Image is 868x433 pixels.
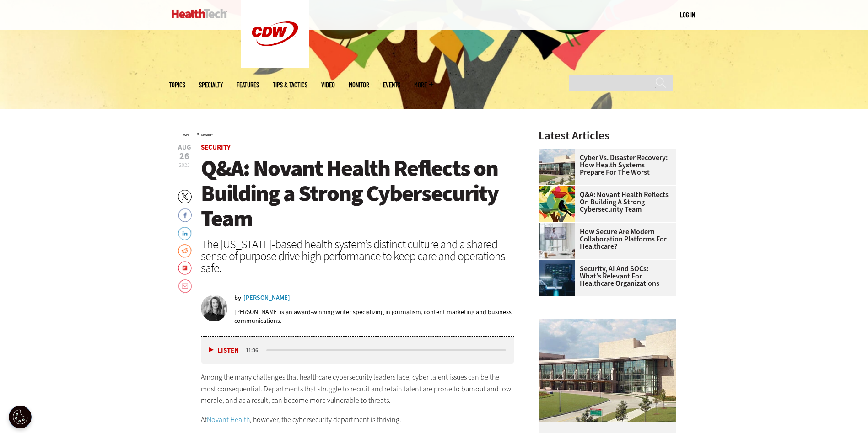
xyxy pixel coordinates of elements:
span: Topics [169,81,185,88]
a: MonITor [349,81,369,88]
a: How Secure Are Modern Collaboration Platforms for Healthcare? [539,228,670,250]
img: Home [172,9,227,18]
h3: Latest Articles [539,130,676,141]
div: User menu [680,10,695,20]
img: security team in high-tech computer room [539,260,575,296]
span: Aug [178,144,191,151]
a: abstract illustration of a tree [539,186,580,193]
span: Q&A: Novant Health Reflects on Building a Strong Cybersecurity Team [201,153,498,234]
p: Among the many challenges that healthcare cybersecurity leaders face, cyber talent issues can be ... [201,371,515,406]
img: care team speaks with physician over conference call [539,223,575,259]
p: [PERSON_NAME] is an award-winning writer specializing in journalism, content marketing and busine... [234,308,515,325]
a: security team in high-tech computer room [539,260,580,267]
a: Cyber vs. Disaster Recovery: How Health Systems Prepare for the Worst [539,154,670,176]
a: Events [383,81,400,88]
div: Cookie Settings [9,406,32,428]
button: Open Preferences [9,406,32,428]
span: Specialty [199,81,223,88]
a: Tips & Tactics [273,81,307,88]
a: CDW [241,60,309,70]
a: Video [321,81,335,88]
div: duration [244,346,265,354]
img: University of Vermont Medical Center’s main campus [539,319,676,422]
a: Q&A: Novant Health Reflects on Building a Strong Cybersecurity Team [539,191,670,213]
span: by [234,295,241,301]
a: [PERSON_NAME] [243,295,290,301]
a: University of Vermont Medical Center’s main campus [539,149,580,156]
a: Security [201,133,213,137]
a: care team speaks with physician over conference call [539,223,580,230]
img: University of Vermont Medical Center’s main campus [539,149,575,185]
span: More [414,81,433,88]
div: The [US_STATE]-based health system’s distinct culture and a shared sense of purpose drive high pe... [201,238,515,274]
a: Security [201,143,231,152]
div: media player [201,337,515,364]
img: abstract illustration of a tree [539,186,575,222]
span: 26 [178,152,191,161]
p: At , however, the cybersecurity department is thriving. [201,414,515,426]
a: Home [183,133,189,137]
a: Features [237,81,259,88]
span: 2025 [179,161,190,169]
a: Novant Health [207,415,250,424]
img: Amy Burroughs [201,295,227,321]
button: Listen [209,347,239,354]
a: Security, AI and SOCs: What’s Relevant for Healthcare Organizations [539,265,670,287]
a: Log in [680,11,695,19]
div: » [183,130,515,137]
